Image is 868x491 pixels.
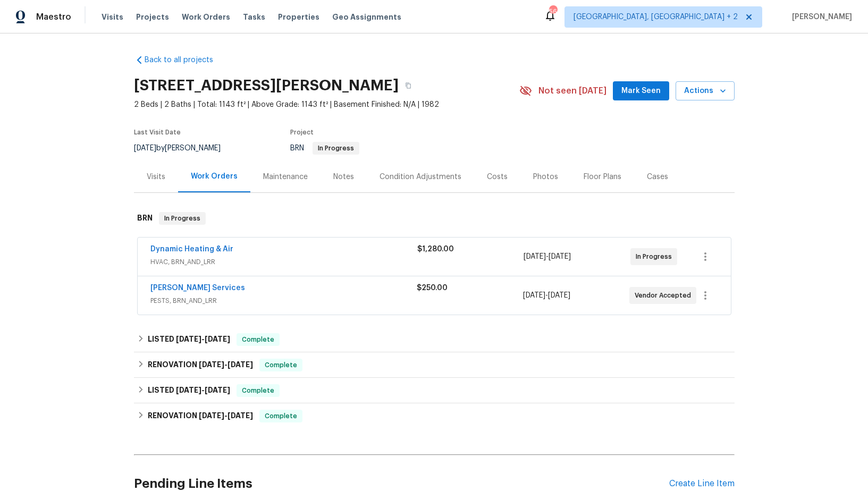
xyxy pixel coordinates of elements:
span: Actions [684,84,726,98]
span: Vendor Accepted [635,290,695,301]
span: Maestro [36,12,71,22]
span: Tasks [243,13,265,21]
div: Visits [147,172,165,182]
span: [PERSON_NAME] [788,12,852,22]
span: Project [290,129,314,136]
span: [DATE] [176,386,201,394]
span: - [199,361,253,368]
span: 2 Beds | 2 Baths | Total: 1143 ft² | Above Grade: 1143 ft² | Basement Finished: N/A | 1982 [134,99,519,110]
h2: [STREET_ADDRESS][PERSON_NAME] [134,80,399,91]
button: Actions [676,81,735,101]
h6: LISTED [148,333,230,346]
div: Floor Plans [584,172,621,182]
div: 56 [549,6,557,17]
span: [DATE] [134,145,156,152]
span: [DATE] [199,412,224,419]
span: Complete [238,334,279,345]
div: Condition Adjustments [380,172,461,182]
span: In Progress [160,213,205,224]
h6: RENOVATION [148,359,253,371]
a: Dynamic Heating & Air [150,245,233,253]
span: - [524,251,571,262]
span: [DATE] [548,292,570,299]
span: [DATE] [524,253,546,260]
span: Geo Assignments [332,12,401,22]
span: Mark Seen [621,84,661,98]
h6: RENOVATION [148,410,253,422]
h6: LISTED [148,384,230,397]
span: [DATE] [205,335,230,343]
div: Create Line Item [669,479,735,489]
div: Photos [533,172,558,182]
div: BRN In Progress [134,201,735,235]
div: RENOVATION [DATE]-[DATE]Complete [134,352,735,378]
div: LISTED [DATE]-[DATE]Complete [134,378,735,403]
div: Maintenance [263,172,308,182]
div: Work Orders [191,171,238,182]
div: LISTED [DATE]-[DATE]Complete [134,327,735,352]
span: [GEOGRAPHIC_DATA], [GEOGRAPHIC_DATA] + 2 [574,12,738,22]
span: - [176,335,230,343]
span: Complete [238,385,279,396]
span: Complete [260,360,301,370]
a: Back to all projects [134,55,236,65]
span: Projects [136,12,169,22]
span: $250.00 [417,284,448,292]
span: [DATE] [549,253,571,260]
span: Last Visit Date [134,129,181,136]
span: Properties [278,12,319,22]
div: Notes [333,172,354,182]
span: [DATE] [205,386,230,394]
div: by [PERSON_NAME] [134,142,233,155]
span: [DATE] [523,292,545,299]
a: [PERSON_NAME] Services [150,284,245,292]
span: In Progress [314,145,358,151]
span: HVAC, BRN_AND_LRR [150,257,417,267]
span: [DATE] [227,412,253,419]
button: Copy Address [399,76,418,95]
span: BRN [290,145,359,152]
span: PESTS, BRN_AND_LRR [150,295,417,306]
h6: BRN [137,212,153,225]
span: Complete [260,411,301,421]
span: [DATE] [227,361,253,368]
span: [DATE] [199,361,224,368]
div: Cases [647,172,668,182]
span: - [523,290,570,301]
span: $1,280.00 [417,245,454,253]
span: [DATE] [176,335,201,343]
span: - [199,412,253,419]
span: - [176,386,230,394]
span: Work Orders [182,12,230,22]
span: Visits [102,12,123,22]
span: In Progress [636,251,676,262]
div: RENOVATION [DATE]-[DATE]Complete [134,403,735,429]
button: Mark Seen [613,81,669,101]
span: Not seen [DATE] [538,86,606,96]
div: Costs [487,172,508,182]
